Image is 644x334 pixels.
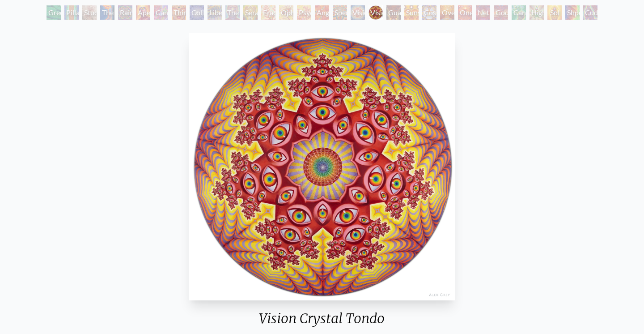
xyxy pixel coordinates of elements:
[530,5,544,20] div: Higher Vision
[512,5,526,20] div: Cannafist
[565,5,580,20] div: Shpongled
[82,5,97,20] div: Study for the Great Turn
[440,5,454,20] div: Oversoul
[494,5,508,20] div: Godself
[47,5,61,20] div: Green Hand
[297,5,311,20] div: Psychomicrograph of a Fractal Paisley Cherub Feather Tip
[172,5,186,20] div: Third Eye Tears of Joy
[190,5,204,20] div: Collective Vision
[476,5,490,20] div: Net of Being
[279,5,293,20] div: Ophanic Eyelash
[351,5,365,20] div: Vision Crystal
[154,5,168,20] div: Cannabis Sutra
[208,5,222,20] div: Liberation Through Seeing
[64,5,79,20] div: Pillar of Awareness
[315,5,329,20] div: Angel Skin
[369,5,383,20] div: Vision Crystal Tondo
[547,5,562,20] div: Sol Invictus
[118,5,132,20] div: Rainbow Eye Ripple
[583,5,597,20] div: Cuddle
[225,5,240,20] div: The Seer
[100,5,114,20] div: The Torch
[136,5,150,20] div: Aperture
[243,5,258,20] div: Seraphic Transport Docking on the Third Eye
[386,5,401,20] div: Guardian of Infinite Vision
[189,33,455,300] img: Vision-Crystal-Tondo-2015-Alex-Grey-watermarked.jpg
[422,5,436,20] div: Cosmic Elf
[261,5,275,20] div: Fractal Eyes
[185,310,458,334] div: Vision Crystal Tondo
[458,5,472,20] div: One
[333,5,347,20] div: Spectral Lotus
[404,5,419,20] div: Sunyata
